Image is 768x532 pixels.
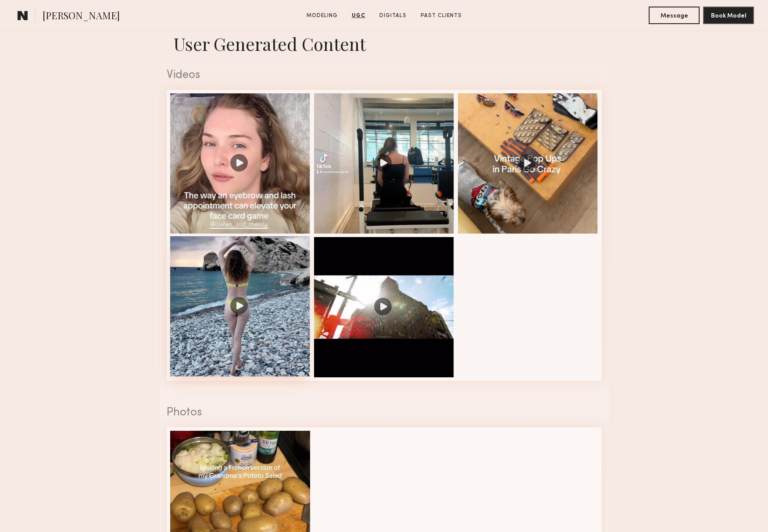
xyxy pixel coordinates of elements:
[167,70,602,81] div: Videos
[376,12,410,20] a: Digitals
[303,12,341,20] a: Modeling
[160,32,609,55] h1: User Generated Content
[649,7,700,24] button: Message
[417,12,465,20] a: Past Clients
[703,11,754,19] a: Book Model
[348,12,369,20] a: UGC
[703,7,754,24] button: Book Model
[43,9,120,24] span: [PERSON_NAME]
[167,407,602,419] div: Photos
